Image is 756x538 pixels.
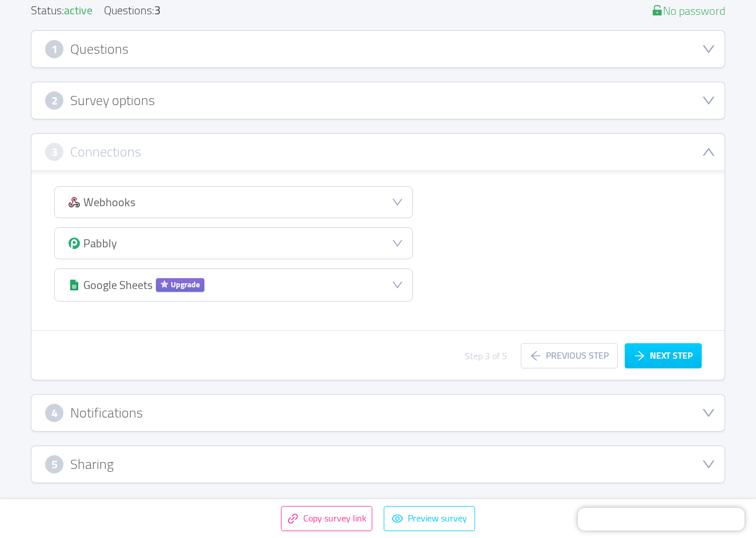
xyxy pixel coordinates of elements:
h3: Survey options [70,94,155,107]
span: 3 [51,146,58,158]
button: icon: arrow-leftPrevious step [521,343,618,368]
div: Step 3 of 5 [465,349,507,363]
div: Status: [31,5,93,17]
i: icon: down [702,42,715,56]
h3: Questions [70,43,128,55]
span: 2 [51,94,58,107]
h3: Sharing [70,458,114,471]
div: Questions: [104,5,160,17]
div: icon: downPabbly [55,228,412,259]
div: No password [652,5,725,17]
span: 5 [51,458,58,471]
div: icon: downGoogle Sheetsicon: starUpgrade [55,269,412,301]
button: icon: arrow-rightNext step [625,343,702,368]
i: icon: down [702,145,715,159]
div: Webhooks [83,196,135,208]
button: icon: eyePreview survey [384,506,475,531]
div: Google Sheets [83,279,152,291]
i: icon: down [392,196,403,208]
h3: Connections [70,146,141,158]
i: icon: star [160,280,168,290]
span: 1 [51,43,58,55]
i: icon: down [702,457,715,471]
button: icon: linkCopy survey link [281,506,372,531]
iframe: Chatra live chat [578,508,745,531]
span: Upgrade [156,278,204,292]
i: icon: down [392,238,403,249]
span: 4 [51,407,58,419]
div: Pabbly [83,237,117,250]
i: icon: down [702,94,715,107]
h3: Notifications [70,407,143,419]
i: icon: down [702,406,715,420]
i: icon: down [392,279,403,291]
i: icon: unlock [652,5,663,16]
div: icon: downWebhooks [55,187,412,218]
